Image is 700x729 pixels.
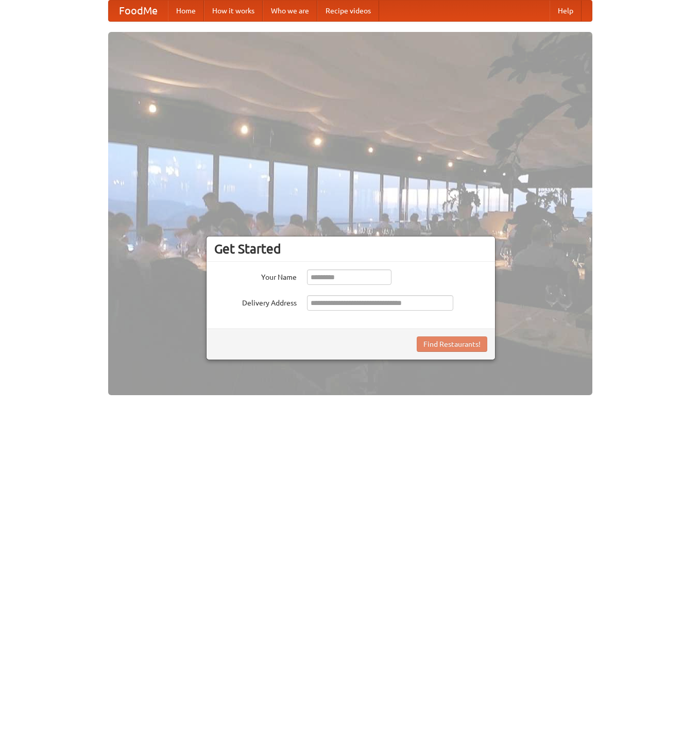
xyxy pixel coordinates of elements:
[204,1,263,21] a: How it works
[550,1,582,21] a: Help
[214,241,487,257] h3: Get Started
[214,295,297,308] label: Delivery Address
[168,1,204,21] a: Home
[109,1,168,21] a: FoodMe
[417,336,487,352] button: Find Restaurants!
[263,1,317,21] a: Who we are
[214,269,297,282] label: Your Name
[317,1,379,21] a: Recipe videos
